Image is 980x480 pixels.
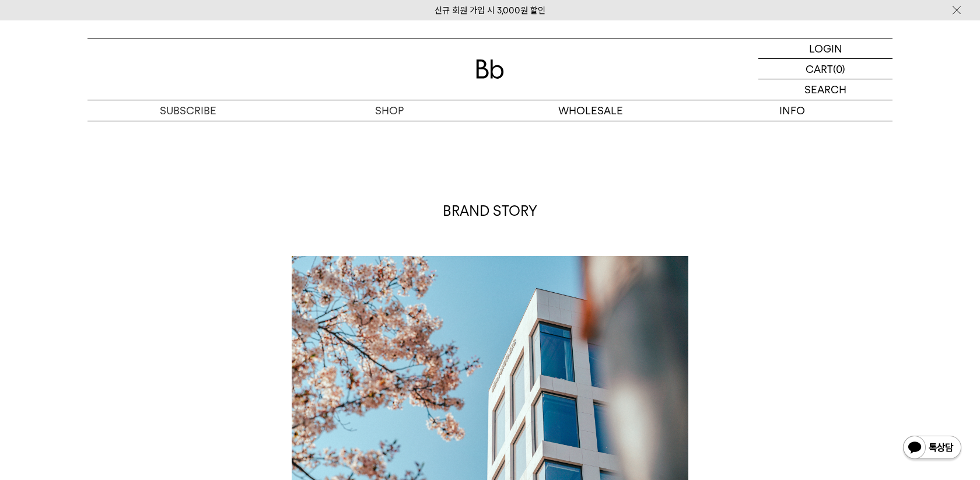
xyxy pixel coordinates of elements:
[292,201,688,221] p: BRAND STORY
[758,59,892,79] a: CART (0)
[758,38,892,59] a: LOGIN
[87,100,289,121] a: SUBSCRIBE
[691,100,892,121] p: INFO
[806,59,833,79] p: CART
[833,59,845,79] p: (0)
[809,38,842,58] p: LOGIN
[490,100,691,121] p: WHOLESALE
[476,59,504,79] img: 로고
[804,79,846,100] p: SEARCH
[435,5,545,16] a: 신규 회원 가입 시 3,000원 할인
[902,435,963,463] img: 카카오톡 채널 1:1 채팅 버튼
[289,100,490,121] a: SHOP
